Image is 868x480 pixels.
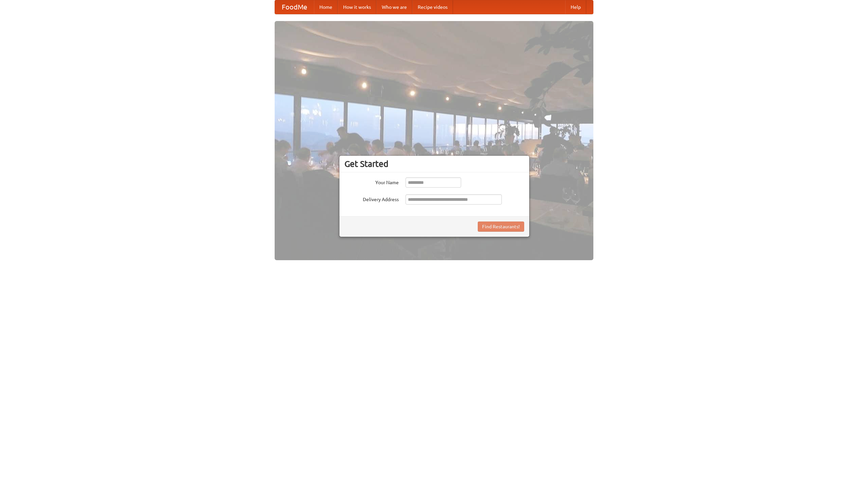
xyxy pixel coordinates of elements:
a: Home [314,0,338,14]
a: How it works [338,0,376,14]
h3: Get Started [344,159,524,169]
label: Delivery Address [344,194,399,203]
label: Your Name [344,177,399,186]
button: Find Restaurants! [478,222,524,232]
a: Recipe videos [412,0,453,14]
a: FoodMe [275,0,314,14]
a: Help [565,0,586,14]
a: Who we are [376,0,412,14]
